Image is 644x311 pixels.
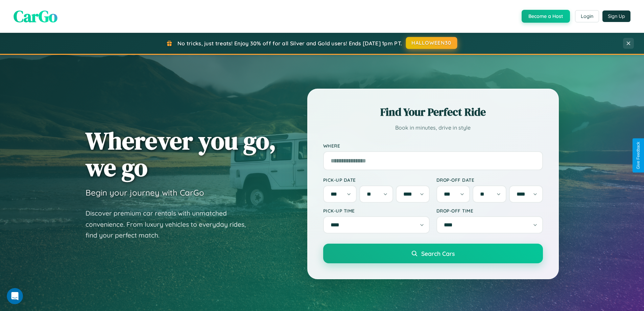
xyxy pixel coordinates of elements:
[575,10,599,22] button: Login
[7,288,23,304] iframe: Intercom live chat
[86,127,276,181] h1: Wherever you go, we go
[522,10,570,23] button: Become a Host
[636,142,641,169] div: Give Feedback
[436,208,543,214] label: Drop-off Time
[86,208,255,241] p: Discover premium car rentals with unmatched convenience. From luxury vehicles to everyday rides, ...
[323,123,543,133] p: Book in minutes, drive in style
[421,250,455,257] span: Search Cars
[323,105,543,119] h2: Find Your Perfect Ride
[436,177,543,183] label: Drop-off Date
[323,244,543,263] button: Search Cars
[86,187,204,198] h3: Begin your journey with CarGo
[323,208,430,214] label: Pick-up Time
[602,10,630,22] button: Sign Up
[323,143,543,149] label: Where
[14,5,57,27] span: CarGo
[323,177,430,183] label: Pick-up Date
[177,40,402,47] span: No tricks, just treats! Enjoy 30% off for all Silver and Gold users! Ends [DATE] 1pm PT.
[406,37,457,49] button: HALLOWEEN30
